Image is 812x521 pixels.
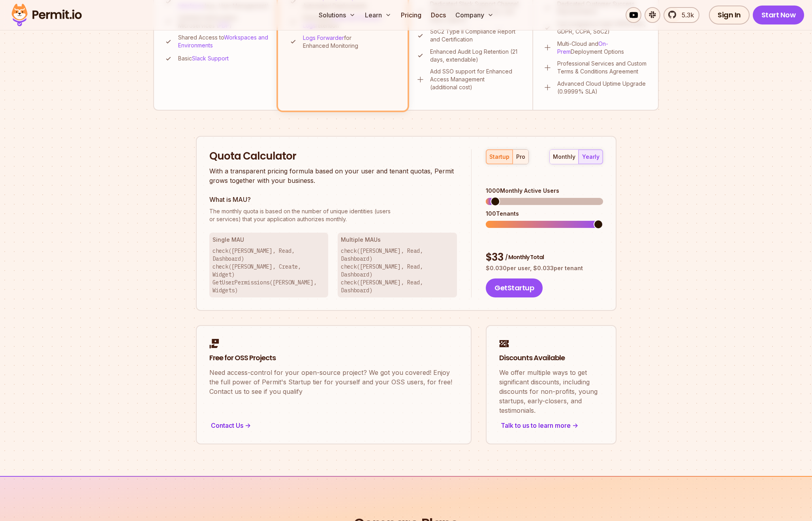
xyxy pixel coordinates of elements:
span: The monthly quota is based on the number of unique identities (users [209,207,457,215]
h2: Discounts Available [499,353,603,363]
div: monthly [553,153,575,161]
p: Shared Access to [178,34,270,49]
p: Need access-control for your open-source project? We got you covered! Enjoy the full power of Per... [209,368,458,396]
a: Pricing [398,7,425,23]
a: Slack Support [192,55,229,62]
div: $ 33 [486,250,603,265]
p: check([PERSON_NAME], Read, Dashboard) check([PERSON_NAME], Read, Dashboard) check([PERSON_NAME], ... [341,247,454,294]
p: SoC2 Type II Compliance Report and Certification [430,28,523,43]
button: Solutions [316,7,359,23]
a: On-Prem [557,40,608,55]
div: 100 Tenants [486,210,603,218]
div: 1000 Monthly Active Users [486,187,603,195]
p: We offer multiple ways to get significant discounts, including discounts for non-profits, young s... [499,368,603,415]
div: Talk to us to learn more [499,420,603,431]
a: Sign In [709,6,750,24]
p: Enhanced Audit Log Retention (21 days, extendable) [430,48,523,64]
span: 5.3k [677,10,694,20]
p: $ 0.030 per user, $ 0.033 per tenant [486,264,603,272]
a: Free for OSS ProjectsNeed access-control for your open-source project? We got you covered! Enjoy ... [196,325,472,444]
a: Logs Forwarder [303,34,344,41]
h3: Multiple MAUs [341,236,454,244]
a: Docs [428,7,449,23]
span: -> [572,421,578,430]
h3: Single MAU [212,236,325,244]
button: Learn [362,7,395,23]
p: check([PERSON_NAME], Read, Dashboard) check([PERSON_NAME], Create, Widget) GetUserPermissions([PE... [212,247,325,294]
h2: Free for OSS Projects [209,353,458,363]
a: 5.3k [664,7,699,23]
h3: What is MAU? [209,195,457,204]
div: Contact Us [209,420,458,431]
p: Multi-Cloud and Deployment Options [557,40,648,56]
button: GetStartup [486,278,543,297]
p: Advanced Cloud Uptime Upgrade (0.9999% SLA) [557,80,648,96]
p: With a transparent pricing formula based on your user and tenant quotas, Permit grows together wi... [209,166,457,185]
div: pro [516,153,525,161]
span: -> [245,421,251,430]
p: or services) that your application authorizes monthly. [209,207,457,223]
p: Basic [178,55,229,62]
button: Company [452,7,497,23]
a: Start Now [753,6,804,24]
img: Permit logo [8,2,85,28]
p: Professional Services and Custom Terms & Conditions Agreement [557,60,648,75]
a: Discounts AvailableWe offer multiple ways to get significant discounts, including discounts for n... [486,325,617,444]
span: / Monthly Total [505,253,544,261]
p: Add SSO support for Enhanced Access Management (additional cost) [430,68,523,91]
p: for Enhanced Monitoring [303,34,397,50]
h2: Quota Calculator [209,149,457,164]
